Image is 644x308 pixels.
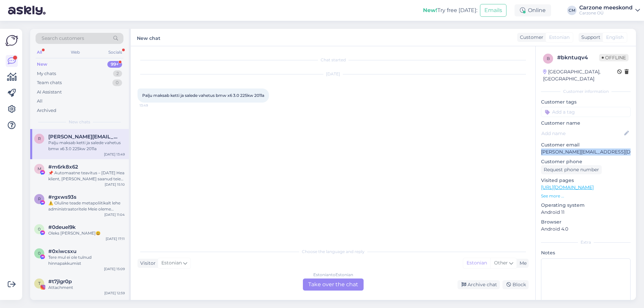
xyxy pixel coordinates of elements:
div: ⚠️ Oluline teade metapoliitikalt lehe administraatoritele Meie oleme metapoliitika tugimeeskond. ... [48,200,125,212]
div: 0 [112,79,122,86]
p: Customer phone [541,158,631,165]
div: Estonian to Estonian [313,272,353,278]
div: [DATE] 13:49 [104,152,125,157]
div: [GEOGRAPHIC_DATA], [GEOGRAPHIC_DATA] [543,68,617,82]
div: New [37,61,47,68]
div: [DATE] 15:10 [105,182,125,187]
div: [DATE] 15:09 [104,266,125,271]
span: rainer.ojaveer@mail.ee [48,134,118,140]
button: Emails [480,4,506,17]
span: r [38,136,41,141]
div: Carzone meeskond [579,5,633,10]
div: AI Assistant [37,89,62,96]
span: m [38,166,41,171]
a: [URL][DOMAIN_NAME] [541,184,594,190]
span: Estonian [161,259,182,267]
div: Support [579,34,600,41]
div: CM [567,6,577,15]
div: My chats [37,70,56,77]
span: Estonian [549,34,570,41]
img: Askly Logo [5,34,18,47]
div: Request phone number [541,165,602,174]
div: Extra [541,239,631,245]
input: Add name [541,130,623,137]
span: 13:49 [140,103,165,108]
span: Search customers [42,35,84,42]
div: 99+ [107,61,122,68]
div: Try free [DATE]: [423,6,477,14]
p: Customer email [541,141,631,148]
span: Offline [599,54,629,61]
span: 0 [38,227,41,232]
input: Add a tag [541,107,631,117]
div: Oleks [PERSON_NAME]😃 [48,230,125,236]
div: Customer [517,34,543,41]
p: See more ... [541,193,631,199]
p: Operating system [541,202,631,209]
div: Customer information [541,88,631,95]
div: Take over the chat [303,279,364,291]
div: 📌 Automaatne teavitus – [DATE] Hea klient, [PERSON_NAME] saanud teie lehe kohta tagasisidet ja pl... [48,170,125,182]
div: 2 [113,70,122,77]
div: Palju maksab ketti ja salede vahetus bmw x6 3.0 225kw 2011a [48,140,125,152]
div: Archive chat [458,280,500,289]
div: Tere mul ei ole tulnud hinnapakkumist [48,254,125,266]
div: Team chats [37,79,62,86]
p: [PERSON_NAME][EMAIL_ADDRESS][DOMAIN_NAME] [541,148,631,156]
div: Visitor [138,260,156,267]
div: Carzone OÜ [579,10,633,16]
div: [DATE] 17:11 [106,236,125,241]
div: Socials [107,48,123,57]
div: Chat started [138,57,529,63]
p: Notes [541,249,631,256]
div: Me [517,260,527,267]
div: All [36,48,43,57]
div: Estonian [463,258,490,268]
span: b [547,56,550,61]
span: #0xiwcsxu [48,248,76,254]
div: [DATE] [138,71,529,77]
b: New! [423,7,437,13]
p: Android 4.0 [541,226,631,233]
div: [DATE] 12:59 [104,291,125,296]
span: #t7jlgr0p [48,279,72,285]
span: English [606,34,624,41]
div: Archived [37,107,56,114]
span: #m6rk8x62 [48,164,78,170]
div: [DATE] 11:04 [104,212,125,217]
p: Customer tags [541,99,631,106]
span: New chats [69,119,90,125]
label: New chat [137,33,160,42]
div: # bkntuqv4 [557,54,599,62]
div: All [37,98,43,105]
span: Palju maksab ketti ja salede vahetus bmw x6 3.0 225kw 2011a [142,93,264,98]
p: Browser [541,219,631,226]
div: Web [69,48,81,57]
div: Choose the language and reply [138,249,529,255]
span: #0deuel9k [48,224,76,230]
div: Attachment [48,285,125,291]
p: Android 11 [541,209,631,216]
a: Carzone meeskondCarzone OÜ [579,5,640,16]
p: Customer name [541,120,631,127]
span: t [38,281,41,286]
div: Online [515,4,551,16]
span: 0 [38,251,41,256]
span: #rgxws93s [48,194,76,200]
div: Block [502,280,529,289]
p: Visited pages [541,177,631,184]
span: Other [494,260,508,266]
span: r [38,196,41,201]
